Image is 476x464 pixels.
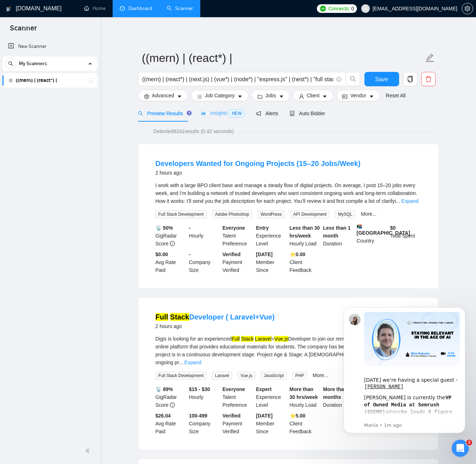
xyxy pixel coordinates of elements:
[361,211,377,217] a: More...
[189,251,191,257] b: -
[84,5,105,11] a: homeHome
[256,386,272,392] b: Expert
[138,111,190,116] span: Preview Results
[466,440,472,445] span: 2
[422,76,435,82] span: delete
[290,111,295,116] span: robot
[255,336,271,342] mark: Laravel
[212,372,232,380] span: Laravel
[293,90,334,101] button: userClientcaret-down
[333,301,476,438] iframe: Intercom notifications message
[290,225,320,239] b: Less than 30 hrs/week
[3,57,97,88] li: My Scanners
[154,224,188,248] div: GigRadar Score
[191,90,249,101] button: barsJob Categorycaret-down
[355,224,389,248] div: Country
[403,72,417,86] button: copy
[403,76,417,82] span: copy
[6,3,11,15] img: logo
[186,110,192,116] div: Tooltip anchor
[120,5,152,11] a: dashboardDashboard
[251,90,290,101] button: folderJobscaret-down
[222,225,245,231] b: Everyone
[375,75,388,84] span: Save
[229,109,245,117] span: NEW
[4,23,43,38] span: Scanner
[350,92,366,99] span: Vendor
[256,251,273,257] b: [DATE]
[156,372,207,380] span: Full Stack Development
[396,198,400,204] span: ...
[255,385,288,409] div: Experience Level
[258,210,285,218] span: WordPress
[221,385,255,409] div: Talent Preference
[189,413,207,419] b: 100-499
[462,3,473,14] button: setting
[156,413,171,419] b: $26.04
[279,94,284,99] span: caret-down
[452,440,469,457] iframe: Intercom live chat
[401,198,418,204] a: Expand
[335,210,355,218] span: MySQL
[389,224,422,248] div: Total Spent
[241,336,254,342] mark: Stack
[288,224,322,248] div: Hourly Load
[256,111,278,116] span: Alerts
[238,372,255,380] span: Vue.js
[222,413,241,419] b: Verified
[185,360,201,365] a: Expand
[322,224,355,248] div: Duration
[187,224,221,248] div: Hourly
[3,39,97,54] li: New Scanner
[156,335,421,366] div: Digis is looking for an experienced + Developer to join our remote team. About the Project: An on...
[256,111,261,116] span: notification
[156,313,275,321] a: Full StackDeveloper ( Laravel+Vue)
[322,94,327,99] span: caret-down
[290,210,329,218] span: API Development
[167,5,193,11] a: searchScanner
[187,385,221,409] div: Hourly
[256,413,273,419] b: [DATE]
[462,6,473,11] a: setting
[201,110,245,116] span: Insights
[290,111,325,116] span: Auto Bidder
[221,224,255,248] div: Talent Preference
[5,61,16,66] span: search
[299,94,304,99] span: user
[320,6,326,11] img: upwork-logo.png
[307,92,320,99] span: Client
[288,385,322,409] div: Hourly Load
[138,111,143,116] span: search
[154,412,188,435] div: Avg Rate Paid
[222,386,245,392] b: Everyone
[346,76,360,82] span: search
[187,412,221,435] div: Company Size
[342,94,347,99] span: idcard
[336,90,380,101] button: idcardVendorcaret-down
[421,72,436,86] button: delete
[189,225,191,231] b: -
[148,127,239,135] span: Detected 8241 results (0.42 seconds)
[170,313,189,321] mark: Stack
[261,372,287,380] span: JavaScript
[85,447,92,454] span: double-left
[16,73,84,88] a: ((mern) | (react*) |
[364,72,399,86] button: Save
[288,250,322,274] div: Client Feedback
[156,313,168,321] mark: Full
[222,251,241,257] b: Verified
[232,336,240,342] mark: Full
[138,90,188,101] button: settingAdvancedcaret-down
[156,181,421,205] div: I work with a large BPO client base and manage a steady flow of digital projects. On average, I p...
[88,78,94,83] span: holder
[357,224,362,229] img: 🇿🇦
[328,5,350,13] span: Connects:
[156,251,168,257] b: $0.00
[221,250,255,274] div: Payment Verified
